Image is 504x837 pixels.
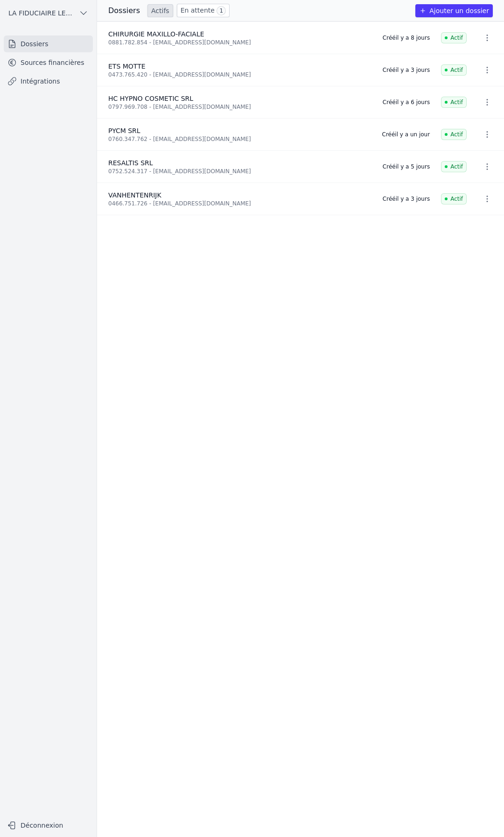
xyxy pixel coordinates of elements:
[177,4,230,17] a: En attente 1
[4,73,93,90] a: Intégrations
[383,195,430,203] div: Créé il y a 3 jours
[382,131,430,138] div: Créé il y a un jour
[4,54,93,71] a: Sources financières
[147,4,173,17] a: Actifs
[108,95,193,102] span: HC HYPNO COSMETIC SRL
[441,64,467,76] span: Actif
[441,161,467,172] span: Actif
[108,30,204,38] span: CHIRURGIE MAXILLO-FACIALE
[383,163,430,170] div: Créé il y a 5 jours
[217,6,226,15] span: 1
[108,5,140,16] h3: Dossiers
[4,818,93,833] button: Déconnexion
[108,159,153,167] span: RESALTIS SRL
[108,127,140,134] span: PYCM SRL
[108,39,371,46] div: 0881.782.854 - [EMAIL_ADDRESS][DOMAIN_NAME]
[108,200,371,207] div: 0466.751.726 - [EMAIL_ADDRESS][DOMAIN_NAME]
[383,34,430,42] div: Créé il y a 8 jours
[383,98,430,106] div: Créé il y a 6 jours
[108,135,371,143] div: 0760.347.762 - [EMAIL_ADDRESS][DOMAIN_NAME]
[108,168,371,175] div: 0752.524.317 - [EMAIL_ADDRESS][DOMAIN_NAME]
[383,66,430,74] div: Créé il y a 3 jours
[108,63,146,70] span: ETS MOTTE
[441,129,467,140] span: Actif
[415,4,493,17] button: Ajouter un dossier
[4,35,93,52] a: Dossiers
[108,191,161,199] span: VANHENTENRIJK
[108,103,371,111] div: 0797.969.708 - [EMAIL_ADDRESS][DOMAIN_NAME]
[441,97,467,108] span: Actif
[441,193,467,204] span: Actif
[441,32,467,43] span: Actif
[108,71,371,78] div: 0473.765.420 - [EMAIL_ADDRESS][DOMAIN_NAME]
[8,8,75,18] span: LA FIDUCIAIRE LEMAIRE SA
[4,6,93,21] button: LA FIDUCIAIRE LEMAIRE SA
